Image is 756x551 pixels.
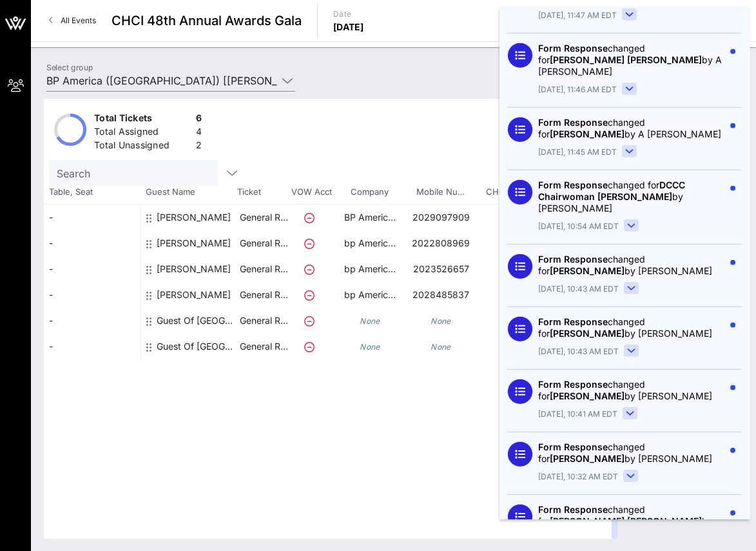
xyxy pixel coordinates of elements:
[550,265,625,276] span: [PERSON_NAME]
[476,256,547,282] p: No
[61,15,96,25] span: All Events
[538,254,724,277] div: changed for by [PERSON_NAME]
[476,282,547,308] p: No
[538,471,618,483] span: [DATE], 10:32 AM EDT
[196,125,202,141] div: 4
[44,230,141,256] div: -
[538,379,608,390] span: Form Response
[111,11,302,30] span: CHCI 48th Annual Awards Gala
[333,21,364,34] p: [DATE]
[405,230,476,256] p: 2022808969
[538,179,685,202] span: DCCC Chairwoman [PERSON_NAME]
[334,256,405,282] p: bp Americ…
[550,453,625,464] span: [PERSON_NAME]
[538,43,724,77] div: changed for by A [PERSON_NAME]
[538,43,608,54] span: Form Response
[538,504,724,539] div: changed for by [PERSON_NAME]
[538,117,724,140] div: changed for by A [PERSON_NAME]
[334,205,405,230] p: BP Americ…
[94,139,191,155] div: Total Unassigned
[431,342,451,352] i: None
[237,186,289,199] span: Ticket
[538,316,724,339] div: changed for by [PERSON_NAME]
[157,334,238,359] div: Guest Of BP America
[289,186,334,199] span: VOW Acct
[550,128,625,139] span: [PERSON_NAME]
[538,254,608,265] span: Form Response
[238,308,289,334] p: General R…
[44,282,141,308] div: -
[538,221,619,232] span: [DATE], 10:54 AM EDT
[538,316,608,327] span: Form Response
[44,308,141,334] div: -
[538,379,724,402] div: changed for by [PERSON_NAME]
[238,334,289,359] p: General R…
[550,390,625,401] span: [PERSON_NAME]
[157,205,231,241] div: Andrew Vlasaty
[550,516,702,526] span: [PERSON_NAME] [PERSON_NAME]
[405,205,476,230] p: 2029097909
[405,256,476,282] p: 2023526657
[334,282,405,308] p: bp Americ…
[538,504,608,515] span: Form Response
[41,10,104,31] a: All Events
[44,205,141,230] div: -
[157,282,231,318] div: Will King
[405,186,476,199] span: Mobile Nu…
[238,256,289,282] p: General R…
[476,230,547,256] p: No
[538,117,608,128] span: Form Response
[360,342,380,352] i: None
[157,308,238,334] div: Guest Of BP America
[333,8,364,21] p: Date
[238,230,289,256] p: General R…
[44,186,141,199] span: Table, Seat
[334,230,405,256] p: bp Americ…
[405,282,476,308] p: 2028485837
[94,125,191,141] div: Total Assigned
[334,186,405,199] span: Company
[538,146,617,158] span: [DATE], 11:45 AM EDT
[538,408,617,420] span: [DATE], 10:41 AM EDT
[157,230,231,266] div: Marcus Koblitz
[360,316,380,326] i: None
[44,256,141,282] div: -
[538,283,619,295] span: [DATE], 10:43 AM EDT
[44,334,141,359] div: -
[538,441,608,452] span: Form Response
[238,205,289,230] p: General R…
[94,112,191,128] div: Total Tickets
[538,179,724,214] div: changed for by [PERSON_NAME]
[550,328,625,339] span: [PERSON_NAME]
[538,10,617,21] span: [DATE], 11:47 AM EDT
[141,186,237,199] span: Guest Name
[238,282,289,308] p: General R…
[538,441,724,465] div: changed for by [PERSON_NAME]
[538,346,619,357] span: [DATE], 10:43 AM EDT
[550,54,702,65] span: [PERSON_NAME] [PERSON_NAME]
[476,186,547,199] span: CHCI Alum…
[46,63,93,72] label: Select group
[476,205,547,230] p: No
[196,139,202,155] div: 2
[157,256,231,292] div: Rachael Caines
[538,179,608,190] span: Form Response
[196,112,202,128] div: 6
[538,84,617,95] span: [DATE], 11:46 AM EDT
[431,316,451,326] i: None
